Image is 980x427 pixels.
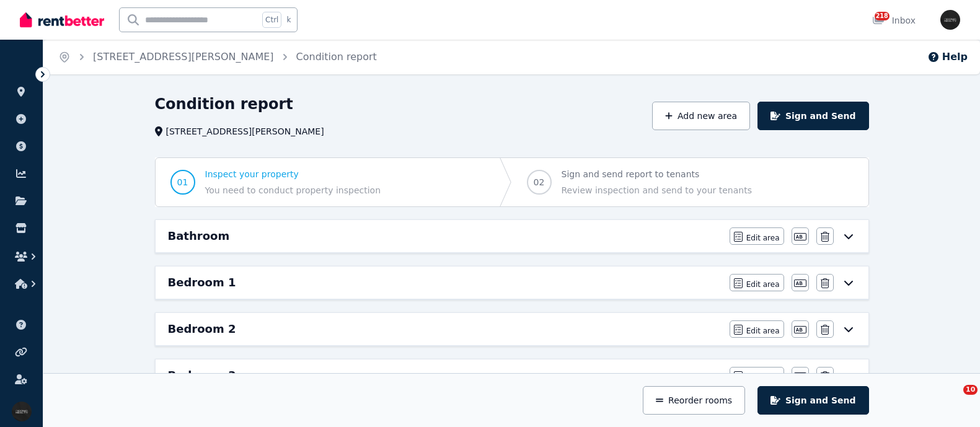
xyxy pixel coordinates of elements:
button: Reorder rooms [643,386,745,415]
span: Review inspection and send to your tenants [562,184,752,196]
h6: Bathroom [168,227,230,245]
button: Edit area [730,320,784,338]
span: You need to conduct property inspection [205,184,381,196]
nav: Progress [155,157,869,207]
button: Edit area [730,367,784,384]
button: Edit area [730,227,784,245]
nav: Breadcrumb [43,40,392,74]
h1: Condition report [155,94,293,114]
img: RentBetter [20,11,104,29]
img: Iconic Realty Pty Ltd [940,10,960,30]
span: Sign and send report to tenants [562,168,752,180]
button: Help [927,50,968,64]
h6: Bedroom 1 [168,274,236,291]
span: Edit area [746,372,780,382]
h6: Bedroom 2 [168,320,236,338]
span: 01 [177,176,188,188]
span: Inspect your property [205,168,381,180]
a: [STREET_ADDRESS][PERSON_NAME] [93,51,274,63]
iframe: Intercom live chat [938,385,968,415]
span: Edit area [746,233,780,243]
button: Sign and Send [757,386,868,415]
span: 02 [534,176,545,188]
span: 10 [963,385,978,395]
h6: Bedroom 3 [168,367,236,384]
img: Iconic Realty Pty Ltd [12,402,32,421]
span: Edit area [746,326,780,336]
span: Ctrl [262,12,281,28]
div: Inbox [872,14,916,27]
button: Edit area [730,274,784,291]
button: Sign and Send [757,102,868,130]
span: [STREET_ADDRESS][PERSON_NAME] [166,125,324,138]
span: Edit area [746,280,780,289]
span: 218 [875,12,890,20]
span: k [286,15,291,25]
a: Condition report [296,51,377,63]
button: Add new area [652,102,750,130]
